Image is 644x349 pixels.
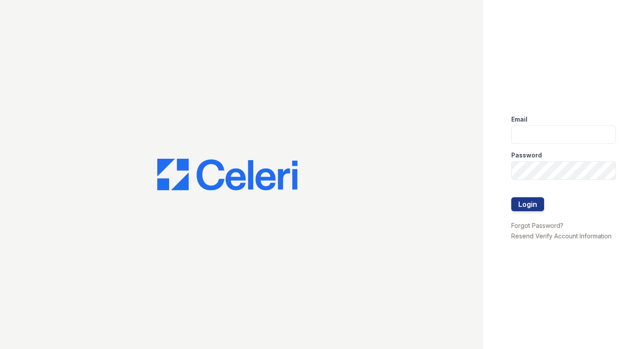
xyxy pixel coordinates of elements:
label: Password [511,151,542,160]
a: Forgot Password? [511,222,563,229]
label: Email [511,115,527,124]
img: CE_Logo_Blue-a8612792a0a2168367f1c8372b55b34899dd931a85d93a1a3d3e32e68fde9ad4.png [157,159,297,190]
a: Resend Verify Account Information [511,232,612,240]
button: Login [511,197,544,211]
